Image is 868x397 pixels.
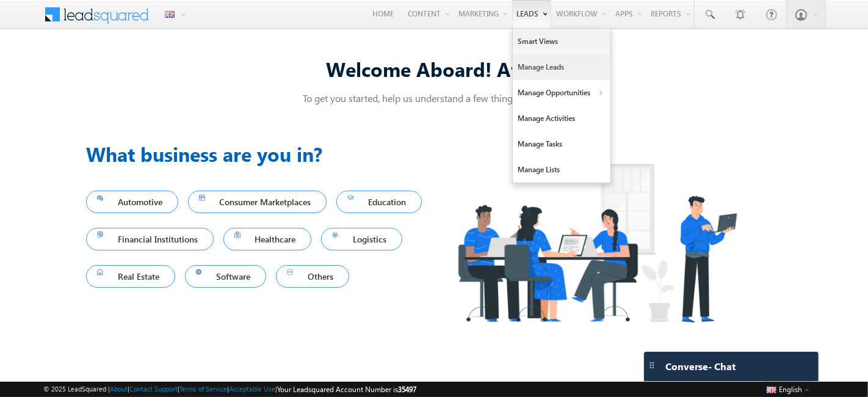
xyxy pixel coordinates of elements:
[513,157,610,183] a: Manage Lists
[513,106,610,131] a: Manage Activities
[43,384,416,395] span: © 2025 LeadSquared | | | | |
[199,194,316,210] span: Consumer Marketplaces
[434,139,760,346] img: Industry.png
[764,382,812,396] button: English
[513,80,610,106] a: Manage Opportunities
[665,361,736,372] span: Converse - Chat
[277,385,416,394] span: Your Leadsquared Account Number is
[179,385,227,393] a: Terms of Service
[86,139,434,169] h3: What business are you in?
[332,231,391,247] span: Logistics
[779,385,803,394] span: English
[287,268,338,285] span: Others
[398,385,416,394] span: 35497
[229,385,275,393] a: Acceptable Use
[129,385,178,393] a: Contact Support
[347,194,411,210] span: Education
[97,194,167,210] span: Automotive
[234,231,301,247] span: Healthcare
[97,268,164,285] span: Real Estate
[513,29,610,54] a: Smart Views
[86,56,782,82] div: Welcome Aboard! Afraj
[110,385,128,393] a: About
[513,131,610,157] a: Manage Tasks
[513,54,610,80] a: Manage Leads
[97,231,203,247] span: Financial Institutions
[86,92,782,104] p: To get you started, help us understand a few things about you!
[196,268,256,285] span: Software
[647,360,657,370] img: carter-drag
